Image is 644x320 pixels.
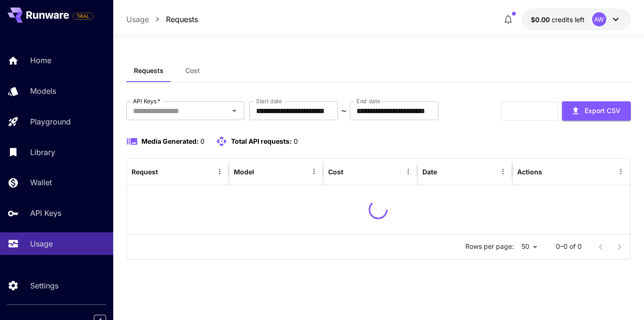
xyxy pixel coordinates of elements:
span: Add your payment card to enable full platform functionality. [73,10,93,22]
button: Sort [438,165,451,178]
button: $0.00AW [521,8,631,30]
div: Request [132,168,158,176]
span: TRIAL [73,13,93,20]
p: 0–0 of 0 [556,242,582,251]
nav: breadcrumb [126,14,198,25]
span: 0 [294,137,298,145]
button: Sort [159,165,172,178]
p: Playground [30,116,71,127]
button: Menu [496,165,510,178]
div: AW [592,12,606,26]
span: $0.00 [531,16,552,24]
span: credits left [552,16,585,24]
p: Library [30,147,55,158]
div: 50 [518,240,541,254]
p: Settings [30,280,58,291]
button: Menu [614,165,627,178]
p: Rows per page: [465,242,514,251]
a: Requests [166,14,198,25]
div: $0.00 [531,15,585,25]
span: Total API requests: [231,137,292,145]
p: Usage [30,238,53,249]
label: API Keys [133,97,160,105]
button: Menu [307,165,321,178]
div: Cost [328,168,343,176]
button: Menu [402,165,415,178]
button: Menu [213,165,226,178]
p: ~ [341,105,347,116]
div: Actions [517,168,542,176]
span: Requests [134,66,164,75]
button: Sort [344,165,357,178]
p: Wallet [30,177,52,188]
label: Start date [256,97,282,105]
span: Cost [185,66,200,75]
p: Models [30,85,56,97]
span: Media Generated: [141,137,199,145]
button: Export CSV [562,101,631,121]
span: 0 [200,137,205,145]
button: Sort [255,165,268,178]
button: Open [228,104,241,117]
a: Usage [126,14,149,25]
div: Model [234,168,254,176]
p: Home [30,55,51,66]
p: API Keys [30,207,61,219]
label: End date [356,97,380,105]
div: Date [422,168,437,176]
